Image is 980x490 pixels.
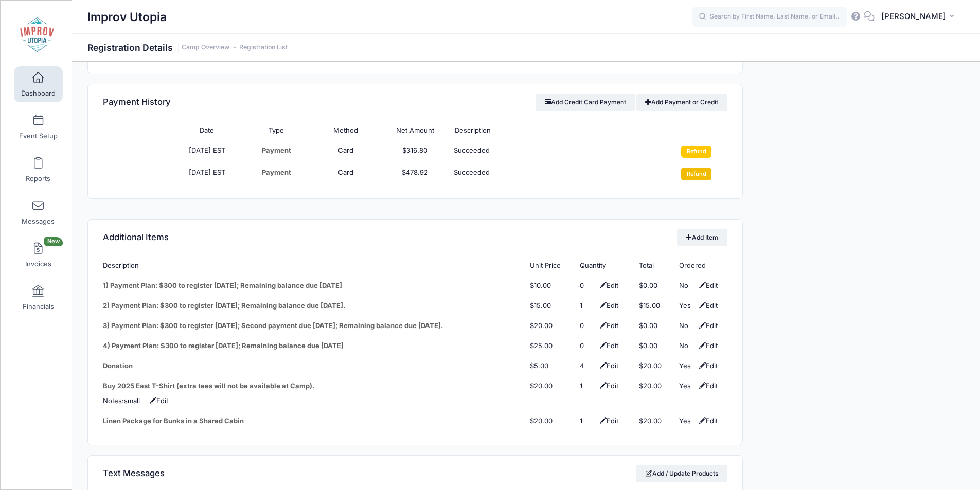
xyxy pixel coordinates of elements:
[22,217,55,226] span: Messages
[636,465,727,482] a: Add / Update Products
[580,416,595,426] div: Click Pencil to edit...
[525,276,575,296] td: $10.00
[634,411,674,431] td: $20.00
[697,321,718,330] span: Edit
[103,316,525,336] td: 3) Payment Plan: $300 to register [DATE]; Second payment due [DATE]; Remaining balance due [DATE].
[381,120,450,140] th: Net Amount
[124,396,140,406] div: Click Pencil to edit...
[14,109,63,145] a: Event Setup
[381,140,450,163] td: $316.80
[679,321,694,331] div: No
[103,356,525,376] td: Donation
[679,341,694,351] div: No
[525,316,575,336] td: $20.00
[525,296,575,316] td: $15.00
[580,301,595,311] div: Click Pencil to edit...
[450,120,657,140] th: Description
[697,382,718,390] span: Edit
[103,396,727,411] td: Notes:
[580,321,595,331] div: Click Pencil to edit...
[636,94,727,111] a: Add Payment or Credit
[44,237,63,246] span: New
[242,140,311,163] td: Payment
[597,281,618,289] span: Edit
[23,302,54,311] span: Financials
[17,16,56,55] img: Improv Utopia
[14,152,63,188] a: Reports
[450,140,657,163] td: Succeeded
[634,336,674,356] td: $0.00
[525,376,575,396] td: $20.00
[697,301,718,310] span: Edit
[597,416,618,425] span: Edit
[103,223,169,252] h4: Additional Items
[525,336,575,356] td: $25.00
[87,5,167,29] h1: Improv Utopia
[597,341,618,350] span: Edit
[103,376,525,396] td: Buy 2025 East T-Shirt (extra tees will not be available at Camp).
[597,382,618,390] span: Edit
[311,140,381,163] td: Card
[525,356,575,376] td: $5.00
[21,89,56,98] span: Dashboard
[697,361,718,370] span: Edit
[103,411,525,431] td: Linen Package for Bunks in a Shared Cabin
[634,276,674,296] td: $0.00
[14,280,63,316] a: Financials
[580,281,595,291] div: Click Pencil to edit...
[1,11,73,60] a: Improv Utopia
[575,256,634,276] th: Quantity
[679,416,694,426] div: Yes
[580,341,595,351] div: Click Pencil to edit...
[172,163,242,186] td: [DATE] EST
[875,5,965,29] button: [PERSON_NAME]
[26,174,50,183] span: Reports
[142,396,168,405] span: Edit
[679,281,694,291] div: No
[580,361,595,371] div: Click Pencil to edit...
[25,260,51,268] span: Invoices
[311,163,381,186] td: Card
[239,44,288,51] a: Registration List
[87,42,288,53] h1: Registration Details
[172,120,242,140] th: Date
[172,140,242,163] td: [DATE] EST
[14,194,63,230] a: Messages
[679,381,694,391] div: Yes
[103,276,525,296] td: 1) Payment Plan: $300 to register [DATE]; Remaining balance due [DATE]
[634,376,674,396] td: $20.00
[697,416,718,425] span: Edit
[697,281,718,289] span: Edit
[182,44,229,51] a: Camp Overview
[580,381,595,391] div: Click Pencil to edit...
[381,163,450,186] td: $478.92
[103,336,525,356] td: 4) Payment Plan: $300 to register [DATE]; Remaining balance due [DATE]
[14,237,63,273] a: InvoicesNew
[536,94,635,111] button: Add Credit Card Payment
[597,361,618,370] span: Edit
[525,256,575,276] th: Unit Price
[677,229,727,246] a: Add Item
[450,163,657,186] td: Succeeded
[103,296,525,316] td: 2) Payment Plan: $300 to register [DATE]; Remaining balance due [DATE].
[525,411,575,431] td: $20.00
[311,120,381,140] th: Method
[692,7,847,27] input: Search by First Name, Last Name, or Email...
[634,296,674,316] td: $15.00
[14,66,63,102] a: Dashboard
[597,301,618,310] span: Edit
[634,356,674,376] td: $20.00
[103,459,165,488] h4: Text Messages
[679,301,694,311] div: Yes
[634,256,674,276] th: Total
[681,146,711,158] input: Refund
[103,88,171,117] h4: Payment History
[597,321,618,330] span: Edit
[674,256,727,276] th: Ordered
[681,168,711,180] input: Refund
[242,120,311,140] th: Type
[881,11,946,22] span: [PERSON_NAME]
[242,163,311,186] td: Payment
[103,256,525,276] th: Description
[697,341,718,350] span: Edit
